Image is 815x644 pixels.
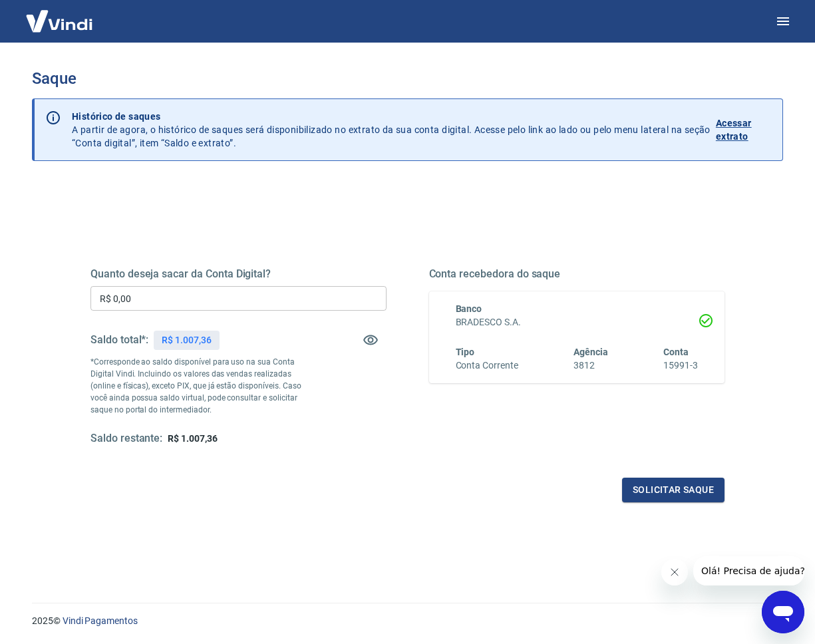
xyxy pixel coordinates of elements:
[32,614,783,628] p: 2025 ©
[90,356,312,416] p: *Corresponde ao saldo disponível para uso na sua Conta Digital Vindi. Incluindo os valores das ve...
[661,559,688,585] iframe: Fechar mensagem
[693,556,804,585] iframe: Mensagem da empresa
[72,110,711,123] p: Histórico de saques
[63,615,138,626] a: Vindi Pagamentos
[90,333,148,347] h5: Saldo total*:
[456,303,482,314] span: Banco
[162,333,211,347] p: R$ 1.007,36
[663,359,698,373] h6: 15991-3
[8,9,112,20] span: Olá! Precisa de ajuda?
[622,478,725,502] button: Solicitar saque
[716,116,772,143] p: Acessar extrato
[90,267,387,281] h5: Quanto deseja sacar da Conta Digital?
[762,591,804,633] iframe: Botão para abrir a janela de mensagens
[573,347,608,357] span: Agência
[90,432,162,446] h5: Saldo restante:
[573,359,608,373] h6: 3812
[663,347,689,357] span: Conta
[456,315,699,329] h6: BRADESCO S.A.
[168,433,217,444] span: R$ 1.007,36
[456,347,475,357] span: Tipo
[716,110,772,150] a: Acessar extrato
[72,110,711,150] p: A partir de agora, o histórico de saques será disponibilizado no extrato da sua conta digital. Ac...
[429,267,725,281] h5: Conta recebedora do saque
[16,1,102,41] img: Vindi
[456,359,518,373] h6: Conta Corrente
[32,69,783,88] h3: Saque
